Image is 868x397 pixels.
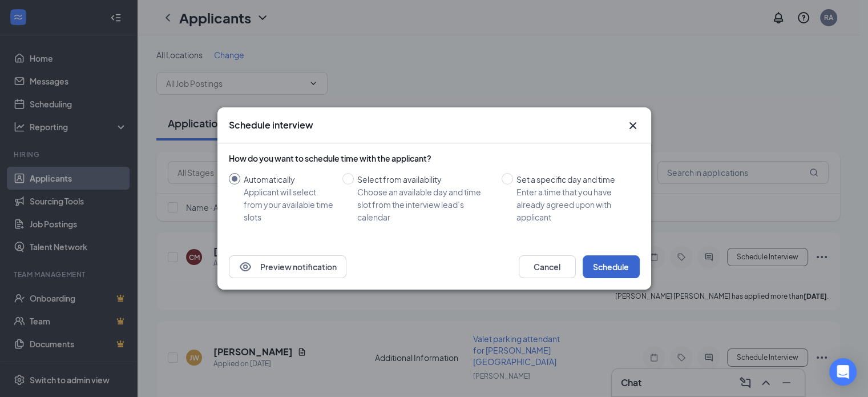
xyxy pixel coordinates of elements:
[516,186,631,223] div: Enter a time that you have already agreed upon with applicant
[829,358,857,386] div: Open Intercom Messenger
[583,255,640,278] button: Schedule
[229,119,313,131] h3: Schedule interview
[626,119,640,133] button: Close
[244,186,333,223] div: Applicant will select from your available time slots
[357,186,492,223] div: Choose an available day and time slot from the interview lead’s calendar
[357,173,492,186] div: Select from availability
[626,119,640,133] svg: Cross
[519,255,576,278] button: Cancel
[516,173,631,186] div: Set a specific day and time
[239,260,252,274] svg: Eye
[229,255,346,278] button: EyePreview notification
[244,173,333,186] div: Automatically
[229,153,640,164] div: How do you want to schedule time with the applicant?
